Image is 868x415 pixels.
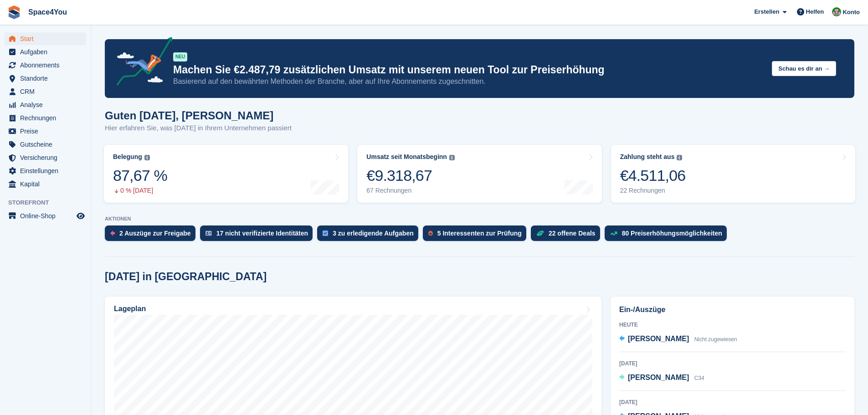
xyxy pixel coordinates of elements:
span: Gutscheine [20,138,75,151]
img: Luca-André Talhoff [832,7,841,16]
a: Vorschau-Shop [75,210,86,221]
p: Hier erfahren Sie, was [DATE] in Ihrem Unternehmen passiert [105,123,292,133]
a: menu [5,32,86,45]
span: Start [20,32,75,45]
div: 87,67 % [113,166,167,185]
div: €9.318,67 [366,166,455,185]
a: menu [5,46,86,58]
div: Umsatz seit Monatsbeginn [366,153,447,161]
span: Versicherung [20,151,75,164]
div: 67 Rechnungen [366,187,455,195]
img: icon-info-grey-7440780725fd019a000dd9b08b2336e03edf1995a4989e88bcd33f0948082b44.svg [144,155,150,160]
span: Rechnungen [20,112,75,124]
a: Space4You [25,5,71,20]
a: 3 zu erledigende Aufgaben [317,225,423,246]
a: Speisekarte [5,210,86,222]
span: Standorte [20,72,75,85]
div: 0 % [DATE] [113,187,167,195]
img: icon-info-grey-7440780725fd019a000dd9b08b2336e03edf1995a4989e88bcd33f0948082b44.svg [449,155,455,160]
a: 22 offene Deals [531,225,605,246]
button: Schau es dir an → [772,61,836,76]
span: [PERSON_NAME] [628,335,689,343]
img: deal-1b604bf984904fb50ccaf53a9ad4b4a5d6e5aea283cecdc64d6e3604feb123c2.svg [536,230,544,236]
a: menu [5,138,86,151]
p: AKTIONEN [105,216,854,222]
img: price-adjustments-announcement-icon-8257ccfd72463d97f412b2fc003d46551f7dbcb40ab6d574587a9cd5c0d94... [109,37,173,89]
a: Belegung 87,67 % 0 % [DATE] [104,145,348,203]
span: Erstellen [754,7,779,16]
span: CRM [20,85,75,98]
div: NEU [173,52,187,61]
div: 3 zu erledigende Aufgaben [333,230,414,237]
a: Umsatz seit Monatsbeginn €9.318,67 67 Rechnungen [357,145,601,203]
a: menu [5,112,86,124]
div: Heute [619,321,846,329]
div: [DATE] [619,398,846,406]
a: menu [5,98,86,111]
div: Belegung [113,153,142,161]
a: menu [5,85,86,98]
p: Machen Sie €2.487,79 zusätzlichen Umsatz mit unserem neuen Tool zur Preiserhöhung [173,63,765,77]
span: Storefront [8,198,91,207]
div: 5 Interessenten zur Prüfung [437,230,522,237]
img: task-75834270c22a3079a89374b754ae025e5fb1db73e45f91037f5363f120a921f8.svg [323,231,328,236]
div: Zahlung steht aus [620,153,675,161]
h1: Guten [DATE], [PERSON_NAME] [105,109,292,122]
h2: Ein-/Auszüge [619,304,846,315]
span: Kapital [20,178,75,190]
span: Abonnements [20,59,75,72]
img: prospect-51fa495bee0391a8d652442698ab0144808aea92771e9ea1ae160a38d050c398.svg [428,231,433,236]
div: 80 Preiserhöhungsmöglichkeiten [622,230,722,237]
div: 22 offene Deals [549,230,596,237]
div: 22 Rechnungen [620,187,686,195]
a: Zahlung steht aus €4.511,06 22 Rechnungen [611,145,855,203]
a: 5 Interessenten zur Prüfung [423,225,531,246]
span: [PERSON_NAME] [628,374,689,381]
span: Einstellungen [20,164,75,177]
a: 17 nicht verifizierte Identitäten [200,225,318,246]
img: stora-icon-8386f47178a22dfd0bd8f6a31ec36ba5ce8667c1dd55bd0f319d3a0aa187defe.svg [7,5,21,19]
span: Aufgaben [20,46,75,58]
div: 2 Auszüge zur Freigabe [119,230,191,237]
a: menu [5,164,86,177]
img: verify_identity-adf6edd0f0f0b5bbfe63781bf79b02c33cf7c696d77639b501bdc392416b5a36.svg [205,231,212,236]
a: 2 Auszüge zur Freigabe [105,225,200,246]
span: Konto [842,8,860,17]
span: Online-Shop [20,210,75,222]
img: move_outs_to_deallocate_icon-f764333ba52eb49d3ac5e1228854f67142a1ed5810a6f6cc68b1a99e826820c5.svg [110,231,115,236]
div: [DATE] [619,359,846,368]
span: Helfen [806,7,824,16]
span: C34 [694,375,704,381]
a: [PERSON_NAME] C34 [619,372,704,384]
a: menu [5,178,86,190]
a: menu [5,125,86,138]
span: Preise [20,125,75,138]
img: icon-info-grey-7440780725fd019a000dd9b08b2336e03edf1995a4989e88bcd33f0948082b44.svg [677,155,682,160]
img: price_increase_opportunities-93ffe204e8149a01c8c9dc8f82e8f89637d9d84a8eef4429ea346261dce0b2c0.svg [610,231,617,236]
span: Nicht zugewiesen [694,336,737,343]
a: 80 Preiserhöhungsmöglichkeiten [605,225,731,246]
h2: Lageplan [114,305,146,313]
span: Analyse [20,98,75,111]
a: menu [5,72,86,85]
h2: [DATE] in [GEOGRAPHIC_DATA] [105,271,267,283]
div: €4.511,06 [620,166,686,185]
div: 17 nicht verifizierte Identitäten [216,230,308,237]
p: Basierend auf den bewährten Methoden der Branche, aber auf Ihre Abonnements zugeschnitten. [173,77,765,87]
a: menu [5,151,86,164]
a: [PERSON_NAME] Nicht zugewiesen [619,333,737,345]
a: menu [5,59,86,72]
